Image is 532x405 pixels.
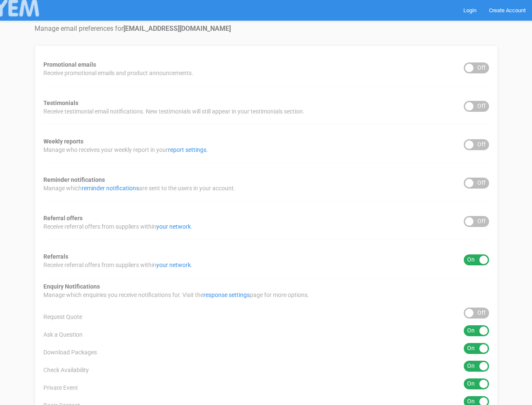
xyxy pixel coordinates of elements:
[43,138,83,145] strong: Weekly reports
[156,223,191,230] a: your network
[156,262,191,268] a: your network
[43,146,208,154] span: Manage who receives your weekly report in your .
[43,215,83,221] strong: Referral offers
[82,185,139,192] a: reminder notifications
[43,176,105,183] strong: Reminder notifications
[43,261,192,269] span: Receive referral offers from suppliers within .
[123,24,231,32] strong: [EMAIL_ADDRESS][DOMAIN_NAME]
[43,69,193,77] span: Receive promotional emails and product announcements.
[203,292,250,298] a: response settings
[35,25,498,32] h4: Manage email preferences for
[43,107,305,116] span: Receive testimonial email notifications. New testimonials will still appear in your testimonials ...
[43,313,82,321] span: Request Quote
[43,283,100,290] strong: Enquiry Notifications
[43,222,192,231] span: Receive referral offers from suppliers within .
[43,100,78,106] strong: Testimonials
[43,383,78,392] span: Private Event
[43,291,309,299] span: Manage which enquiries you receive notifications for. Visit the page for more options.
[43,184,235,192] span: Manage which are sent to the users in your account.
[168,146,206,153] a: report settings
[43,330,83,339] span: Ask a Question
[43,253,68,260] strong: Referrals
[43,61,96,68] strong: Promotional emails
[43,366,89,374] span: Check Availability
[43,348,97,356] span: Download Packages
